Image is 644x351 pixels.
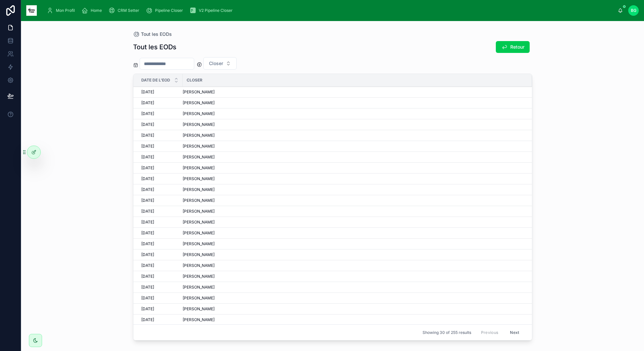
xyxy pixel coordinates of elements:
[183,317,215,322] span: [PERSON_NAME]
[141,295,179,301] a: [DATE]
[141,154,154,160] span: [DATE]
[183,165,215,171] span: [PERSON_NAME]
[141,230,179,236] a: [DATE]
[118,8,139,13] span: CRM Setter
[141,198,154,203] span: [DATE]
[141,306,154,312] span: [DATE]
[141,187,179,192] a: [DATE]
[209,60,223,67] span: Closer
[183,176,215,181] span: [PERSON_NAME]
[183,100,524,105] a: [PERSON_NAME]
[203,57,237,70] button: Select Button
[183,133,524,138] a: [PERSON_NAME]
[183,154,524,160] a: [PERSON_NAME]
[144,5,188,16] a: Pipeline Closer
[183,100,215,105] span: [PERSON_NAME]
[183,317,524,322] a: [PERSON_NAME]
[496,41,530,53] button: Retour
[183,122,215,127] span: [PERSON_NAME]
[141,263,154,268] span: [DATE]
[183,209,215,214] span: [PERSON_NAME]
[141,274,179,279] a: [DATE]
[141,230,154,236] span: [DATE]
[183,285,215,290] span: [PERSON_NAME]
[141,241,154,246] span: [DATE]
[141,165,179,171] a: [DATE]
[155,8,183,13] span: Pipeline Closer
[141,252,179,257] a: [DATE]
[183,241,215,246] span: [PERSON_NAME]
[141,209,179,214] a: [DATE]
[141,263,179,268] a: [DATE]
[141,176,179,181] a: [DATE]
[183,89,524,95] a: [PERSON_NAME]
[141,176,154,181] span: [DATE]
[423,330,471,335] span: Showing 30 of 255 results
[183,176,524,181] a: [PERSON_NAME]
[183,154,215,160] span: [PERSON_NAME]
[183,144,524,149] a: [PERSON_NAME]
[141,274,154,279] span: [DATE]
[183,230,524,236] a: [PERSON_NAME]
[183,306,524,312] a: [PERSON_NAME]
[505,327,524,338] button: Next
[183,111,524,116] a: [PERSON_NAME]
[188,5,237,16] a: V2 Pipeline Closer
[183,198,524,203] a: [PERSON_NAME]
[183,133,215,138] span: [PERSON_NAME]
[141,220,154,225] span: [DATE]
[183,122,524,127] a: [PERSON_NAME]
[183,187,524,192] a: [PERSON_NAME]
[141,187,154,192] span: [DATE]
[141,241,179,246] a: [DATE]
[631,8,636,13] span: BG
[510,44,524,50] span: Retour
[183,295,524,301] a: [PERSON_NAME]
[141,165,154,171] span: [DATE]
[141,295,154,301] span: [DATE]
[141,111,179,116] a: [DATE]
[141,285,154,290] span: [DATE]
[183,230,215,236] span: [PERSON_NAME]
[141,100,154,105] span: [DATE]
[183,274,524,279] a: [PERSON_NAME]
[141,220,179,225] a: [DATE]
[106,5,144,16] a: CRM Setter
[183,111,215,116] span: [PERSON_NAME]
[183,165,524,171] a: [PERSON_NAME]
[141,317,179,322] a: [DATE]
[141,144,154,149] span: [DATE]
[183,252,215,257] span: [PERSON_NAME]
[183,285,524,290] a: [PERSON_NAME]
[183,89,215,95] span: [PERSON_NAME]
[141,285,179,290] a: [DATE]
[56,8,75,13] span: Mon Profil
[141,209,154,214] span: [DATE]
[183,295,215,301] span: [PERSON_NAME]
[80,5,106,16] a: Home
[141,122,179,127] a: [DATE]
[141,111,154,116] span: [DATE]
[187,78,202,83] span: Closer
[141,133,179,138] a: [DATE]
[183,187,215,192] span: [PERSON_NAME]
[141,317,154,322] span: [DATE]
[141,252,154,257] span: [DATE]
[183,144,215,149] span: [PERSON_NAME]
[42,3,618,18] div: scrollable content
[91,8,102,13] span: Home
[141,198,179,203] a: [DATE]
[183,198,215,203] span: [PERSON_NAME]
[133,42,176,52] h1: Tout les EODs
[45,5,80,16] a: Mon Profil
[183,274,215,279] span: [PERSON_NAME]
[183,306,215,312] span: [PERSON_NAME]
[183,241,524,246] a: [PERSON_NAME]
[183,263,215,268] span: [PERSON_NAME]
[141,133,154,138] span: [DATE]
[133,31,172,37] a: Tout les EODs
[141,78,170,83] span: Date de l'EOD
[183,220,524,225] a: [PERSON_NAME]
[141,31,172,37] span: Tout les EODs
[183,209,524,214] a: [PERSON_NAME]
